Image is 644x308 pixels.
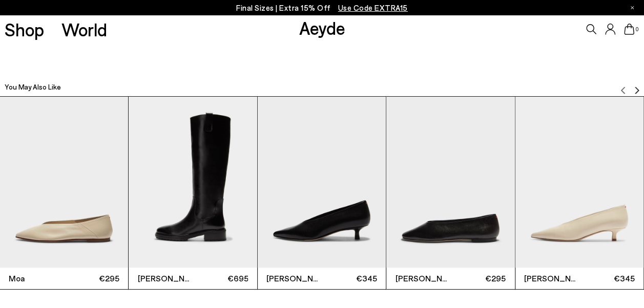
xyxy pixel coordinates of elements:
a: World [61,20,107,38]
button: Previous slide [619,79,627,94]
span: €345 [322,272,377,284]
span: [PERSON_NAME] [266,272,322,284]
img: Henry Knee-High Boots [129,97,257,268]
div: 2 / 6 [129,96,257,290]
span: [PERSON_NAME] [396,272,451,284]
img: svg%3E [633,86,641,95]
a: [PERSON_NAME] €695 [129,97,257,289]
a: 0 [624,24,634,35]
img: Clara Pointed-Toe Pumps [515,97,643,268]
span: Navigate to /collections/ss25-final-sizes [338,3,408,12]
a: [PERSON_NAME] €295 [386,97,514,289]
a: [PERSON_NAME] €345 [515,97,643,289]
button: Next slide [633,79,641,94]
img: Kirsten Ballet Flats [386,97,514,268]
div: 3 / 6 [258,96,386,290]
a: [PERSON_NAME] €345 [258,97,386,289]
span: Moa [9,272,64,284]
img: Clara Pointed-Toe Pumps [258,97,386,268]
div: 5 / 6 [515,96,644,290]
span: [PERSON_NAME] [524,272,579,284]
p: Final Sizes | Extra 15% Off [236,2,408,14]
span: €295 [64,272,119,284]
span: 0 [634,27,639,32]
a: Shop [5,20,44,38]
div: 4 / 6 [386,96,515,290]
span: [PERSON_NAME] [138,272,193,284]
span: €295 [450,272,506,284]
span: €695 [193,272,248,284]
h2: You May Also Like [5,82,61,92]
img: svg%3E [619,86,627,95]
a: Aeyde [299,17,345,38]
span: €345 [579,272,635,284]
